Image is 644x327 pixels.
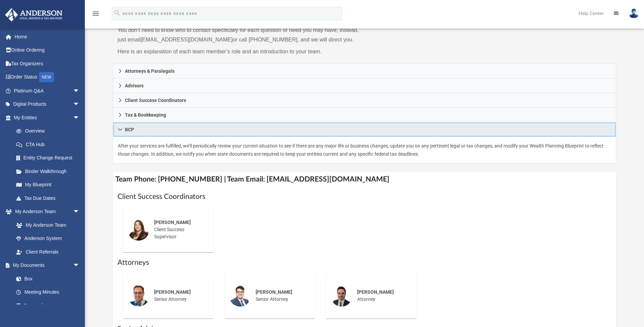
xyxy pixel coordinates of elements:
[117,25,360,45] p: You don’t need to know who to contact specifically for each question or need you may have; instea...
[5,44,90,57] a: Online Ordering
[10,124,90,138] a: Overview
[10,299,83,312] a: Forms Library
[10,151,90,165] a: Entity Change Request
[149,284,209,308] div: Senior Attorney
[357,289,394,295] span: [PERSON_NAME]
[629,8,639,18] img: User Pic
[251,284,310,308] div: Senior Attorney
[125,98,186,103] span: Client Success Coordinators
[10,232,87,245] a: Anderson System
[5,259,87,272] a: My Documentsarrow_drop_down
[125,83,144,88] span: Advisors
[113,9,121,17] i: search
[39,72,54,82] div: NEW
[125,69,174,73] span: Attorneys & Paralegals
[118,142,611,158] p: After your services are fulfilled, we’ll periodically review your current situation to see if the...
[113,108,616,122] a: Tax & Bookkeeping
[5,57,90,70] a: Tax Organizers
[113,172,616,187] h4: Team Phone: [PHONE_NUMBER] | Team Email: [EMAIL_ADDRESS][DOMAIN_NAME]
[113,93,616,108] a: Client Success Coordinators
[10,165,90,178] a: Binder Walkthrough
[5,205,87,219] a: My Anderson Teamarrow_drop_down
[125,113,166,117] span: Tax & Bookkeeping
[128,285,149,307] img: thumbnail
[3,8,65,21] img: Anderson Advisors Platinum Portal
[73,111,87,125] span: arrow_drop_down
[92,13,100,18] a: menu
[73,84,87,98] span: arrow_drop_down
[10,272,83,286] a: Box
[73,205,87,219] span: arrow_drop_down
[256,289,292,295] span: [PERSON_NAME]
[10,286,87,299] a: Meeting Minutes
[113,122,616,137] a: BCP
[5,111,90,124] a: My Entitiesarrow_drop_down
[113,64,616,79] a: Attorneys & Paralegals
[113,137,616,163] div: BCP
[352,284,412,308] div: Attorney
[73,259,87,273] span: arrow_drop_down
[5,98,90,111] a: Digital Productsarrow_drop_down
[331,285,352,307] img: thumbnail
[5,30,90,44] a: Home
[10,178,87,192] a: My Blueprint
[128,219,149,241] img: thumbnail
[73,98,87,111] span: arrow_drop_down
[113,79,616,93] a: Advisors
[229,285,251,307] img: thumbnail
[92,10,100,18] i: menu
[10,138,90,151] a: CTA Hub
[10,191,90,205] a: Tax Due Dates
[117,258,611,268] h1: Attorneys
[141,37,233,42] a: [EMAIL_ADDRESS][DOMAIN_NAME]
[5,70,90,84] a: Order StatusNEW
[10,245,87,259] a: Client Referrals
[117,47,360,56] p: Here is an explanation of each team member’s role and an introduction to your team.
[10,218,83,232] a: My Anderson Team
[125,127,134,132] span: BCP
[5,84,90,98] a: Platinum Q&Aarrow_drop_down
[149,214,209,245] div: Client Success Supervisor
[154,289,191,295] span: [PERSON_NAME]
[154,220,191,225] span: [PERSON_NAME]
[117,192,611,202] h1: Client Success Coordinators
